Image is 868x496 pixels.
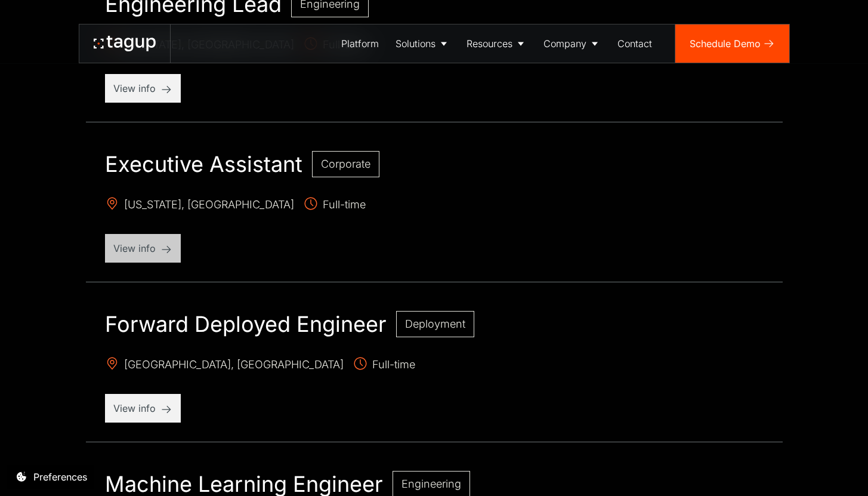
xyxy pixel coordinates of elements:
[105,356,344,375] span: [GEOGRAPHIC_DATA], [GEOGRAPHIC_DATA]
[458,24,535,63] a: Resources
[333,24,387,63] a: Platform
[304,196,366,215] span: Full-time
[105,311,387,337] h2: Forward Deployed Engineer
[113,401,172,415] p: View info
[353,356,415,375] span: Full-time
[543,36,586,51] div: Company
[535,24,609,63] a: Company
[609,24,660,63] a: Contact
[617,36,652,51] div: Contact
[396,36,435,51] div: Solutions
[105,196,294,215] span: [US_STATE], [GEOGRAPHIC_DATA]
[675,24,789,63] a: Schedule Demo
[113,241,172,255] p: View info
[321,158,370,170] span: Corporate
[467,36,512,51] div: Resources
[401,477,461,490] span: Engineering
[690,36,761,51] div: Schedule Demo
[33,470,87,484] div: Preferences
[405,318,465,330] span: Deployment
[341,36,379,51] div: Platform
[387,24,458,63] a: Solutions
[113,81,172,95] p: View info
[105,151,302,177] h2: Executive Assistant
